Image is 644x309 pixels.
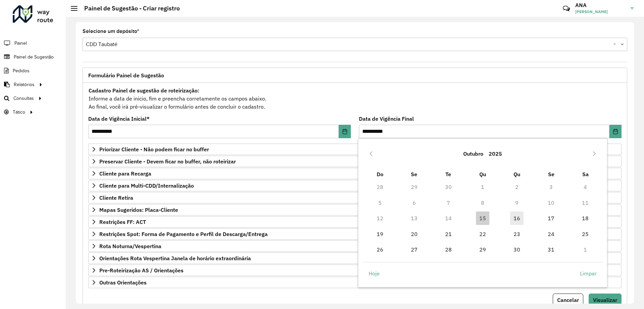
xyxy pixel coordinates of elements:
span: [PERSON_NAME] [575,9,626,15]
td: 25 [568,226,602,241]
span: Se [548,171,554,178]
span: Do [377,171,383,178]
span: Formulário Painel de Sugestão [88,73,164,78]
button: Visualizar [589,294,622,306]
td: 6 [397,195,431,210]
span: Mapas Sugeridos: Placa-Cliente [99,207,178,213]
span: Relatórios [14,81,35,88]
a: Mapas Sugeridos: Placa-Cliente [88,204,622,216]
label: Data de Vigência Inicial [88,115,150,123]
span: 21 [442,227,455,241]
span: Rota Noturna/Vespertina [99,243,161,249]
span: Restrições Spot: Forma de Pagamento e Perfil de Descarga/Entrega [99,231,268,237]
td: 12 [363,210,397,226]
span: Painel [14,40,27,47]
td: 27 [397,242,431,257]
span: 18 [579,211,592,225]
span: 26 [373,243,387,256]
span: Cancelar [557,297,579,303]
td: 23 [500,226,534,241]
td: 21 [431,226,466,241]
td: 13 [397,210,431,226]
span: 22 [476,227,489,241]
h2: Painel de Sugestão - Criar registro [77,5,180,12]
td: 8 [466,195,500,210]
span: 19 [373,227,387,241]
span: Se [411,171,417,178]
button: Hoje [363,267,385,280]
span: 15 [476,211,489,225]
span: 28 [442,243,455,256]
span: Orientações Rota Vespertina Janela de horário extraordinária [99,256,251,261]
td: 30 [431,179,466,195]
span: 30 [510,243,524,256]
td: 17 [534,210,568,226]
td: 28 [363,179,397,195]
button: Choose Year [486,146,505,162]
span: Te [445,171,451,178]
td: 29 [397,179,431,195]
span: 25 [579,227,592,241]
a: Cliente Retira [88,192,622,203]
a: Pre-Roteirização AS / Orientações [88,265,622,276]
a: Contato Rápido [559,1,574,16]
span: 23 [510,227,524,241]
div: Informe a data de inicio, fim e preencha corretamente os campos abaixo. Ao final, você irá pré-vi... [88,86,622,111]
td: 20 [397,226,431,241]
a: Restrições Spot: Forma de Pagamento e Perfil de Descarga/Entrega [88,228,622,240]
a: Orientações Rota Vespertina Janela de horário extraordinária [88,253,622,264]
span: 27 [408,243,421,256]
a: Priorizar Cliente - Não podem ficar no buffer [88,144,622,155]
a: Cliente para Recarga [88,168,622,179]
span: Clear all [613,40,619,48]
span: Restrições FF: ACT [99,219,146,225]
button: Choose Date [609,125,622,138]
div: Choose Date [358,138,607,287]
label: Data de Vigência Final [359,115,414,123]
span: Pre-Roteirização AS / Orientações [99,268,183,273]
span: Cliente Retira [99,195,133,200]
span: Limpar [580,269,597,277]
td: 4 [568,179,602,195]
span: Outras Orientações [99,280,147,285]
td: 22 [466,226,500,241]
td: 18 [568,210,602,226]
a: Cliente para Multi-CDD/Internalização [88,180,622,191]
td: 11 [568,195,602,210]
span: Cliente para Multi-CDD/Internalização [99,183,194,188]
td: 15 [466,210,500,226]
span: 16 [510,211,524,225]
span: Painel de Sugestão [14,53,54,61]
span: Cliente para Recarga [99,171,151,176]
td: 24 [534,226,568,241]
td: 29 [466,242,500,257]
td: 16 [500,210,534,226]
td: 28 [431,242,466,257]
a: Restrições FF: ACT [88,216,622,228]
td: 2 [500,179,534,195]
a: Outras Orientações [88,277,622,288]
span: Tático [13,109,25,116]
button: Choose Date [339,125,351,138]
span: Qu [479,171,486,178]
td: 1 [466,179,500,195]
span: 17 [544,211,558,225]
span: Qu [514,171,520,178]
button: Limpar [574,267,602,280]
a: Preservar Cliente - Devem ficar no buffer, não roteirizar [88,156,622,167]
span: Sa [582,171,589,178]
span: Priorizar Cliente - Não podem ficar no buffer [99,147,209,152]
td: 19 [363,226,397,241]
button: Cancelar [553,294,583,306]
td: 10 [534,195,568,210]
label: Selecione um depósito [83,27,139,35]
td: 1 [568,242,602,257]
button: Choose Month [461,146,486,162]
span: Pedidos [13,67,30,74]
button: Next Month [589,148,600,159]
h3: ANA [575,2,626,8]
span: Visualizar [593,297,617,303]
td: 9 [500,195,534,210]
td: 30 [500,242,534,257]
span: 20 [408,227,421,241]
